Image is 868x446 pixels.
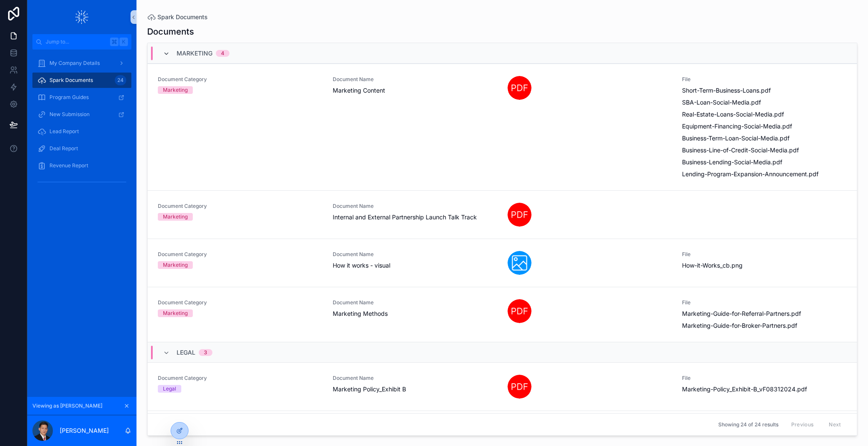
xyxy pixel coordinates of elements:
img: App logo [75,10,88,24]
span: New Submission [49,111,90,118]
span: How-it-Works_cb [682,261,730,270]
span: Business-Term-Loan-Social-Media [682,134,778,143]
span: Document Category [158,375,322,382]
span: .pdf [807,170,819,178]
span: Document Name [333,251,497,258]
span: .pdf [778,134,790,143]
span: Document Category [158,251,322,258]
span: Viewing as [PERSON_NAME] [32,402,102,409]
span: Document Category [158,76,322,83]
span: .pdf [795,385,807,394]
span: Legal [177,348,195,357]
span: Short-Term-Business-Loans [682,86,759,95]
span: .pdf [771,158,782,166]
div: scrollable content [27,50,136,200]
span: Deal Report [49,145,78,152]
button: Jump to...K [32,34,131,50]
div: Legal [163,385,176,393]
span: .pdf [781,122,792,131]
div: Marketing [163,309,188,317]
a: New Submission [32,107,131,122]
span: .pdf [790,309,801,318]
span: Document Name [333,299,497,306]
span: .pdf [772,110,784,119]
div: 24 [115,75,126,85]
a: Spark Documents24 [32,73,131,88]
span: Internal and External Partnership Launch Talk Track [333,213,497,222]
a: Spark Documents [147,13,208,21]
a: Deal Report [32,141,131,156]
div: Marketing [163,261,188,269]
a: Revenue Report [32,158,131,173]
span: Business-Line-of-Credit-Social-Media [682,146,787,154]
span: Marketing Policy_Exhibit B [333,385,497,394]
h1: Documents [147,26,194,38]
span: Revenue Report [49,162,88,169]
span: Document Name [333,76,497,83]
span: .pdf [749,98,761,107]
span: .pdf [787,146,799,154]
span: .png [730,261,743,270]
span: Document Category [158,299,322,306]
span: File [682,375,847,382]
span: Marketing-Guide-for-Broker-Partners [682,321,786,330]
span: Document Name [333,375,497,382]
a: My Company Details [32,55,131,71]
span: Equipment-Financing-Social-Media [682,122,781,131]
div: Marketing [163,86,188,94]
p: [PERSON_NAME] [60,426,109,435]
span: Spark Documents [157,13,208,21]
span: Lending-Program-Expansion-Announcement [682,170,807,178]
span: Business-Lending-Social-Media [682,158,771,166]
span: How it works - visual [333,261,497,270]
span: SBA-Loan-Social-Media [682,98,749,107]
span: .pdf [786,321,797,330]
span: Real-Estate-Loans-Social-Media [682,110,772,119]
div: 3 [204,349,207,356]
div: Marketing [163,213,188,221]
span: Marketing Methods [333,309,497,318]
span: Marketing-Policy_Exhibit-B_vF08312024 [682,385,795,394]
span: Program Guides [49,94,89,101]
span: File [682,251,847,258]
span: Spark Documents [49,77,93,84]
span: File [682,299,847,306]
span: Marketing [177,49,212,58]
span: Document Category [158,203,322,210]
span: Document Name [333,203,497,210]
span: Jump to... [46,38,107,45]
span: File [682,76,847,83]
div: 4 [221,50,224,57]
span: Marketing-Guide-for-Referral-Partners [682,309,790,318]
span: Showing 24 of 24 results [718,421,778,428]
span: Lead Report [49,128,79,135]
span: .pdf [759,86,771,95]
a: Lead Report [32,124,131,139]
span: Marketing Content [333,86,497,95]
span: My Company Details [49,60,100,67]
span: K [120,38,127,45]
a: Program Guides [32,90,131,105]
